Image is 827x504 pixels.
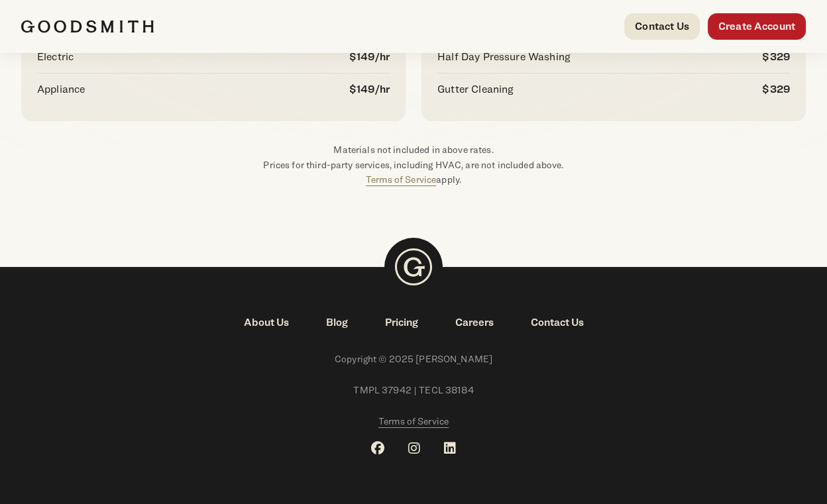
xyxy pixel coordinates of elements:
[512,315,602,330] a: Contact Us
[437,49,571,65] p: Half Day Pressure Washing
[21,142,806,158] p: Materials not included in above rates.
[21,158,806,188] p: Prices for third-party services, including HVAC, are not included above. apply.
[378,414,449,429] a: Terms of Service
[708,13,806,40] a: Create Account
[21,383,806,398] span: TMPL 37942 | TECL 38184
[762,81,790,97] p: $329
[437,81,514,97] p: Gutter Cleaning
[624,13,700,40] a: Contact Us
[384,238,443,296] img: Goodsmith Logo
[37,49,74,65] p: Electric
[437,315,512,330] a: Careers
[21,20,154,33] img: Goodsmith
[225,315,307,330] a: About Us
[366,315,437,330] a: Pricing
[349,81,390,97] p: $149/hr
[37,81,85,97] p: Appliance
[366,174,436,185] a: Terms of Service
[378,415,449,427] span: Terms of Service
[307,315,366,330] a: Blog
[21,352,806,367] span: Copyright © 2025 [PERSON_NAME]
[762,49,790,65] p: $329
[349,49,390,65] p: $149/hr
